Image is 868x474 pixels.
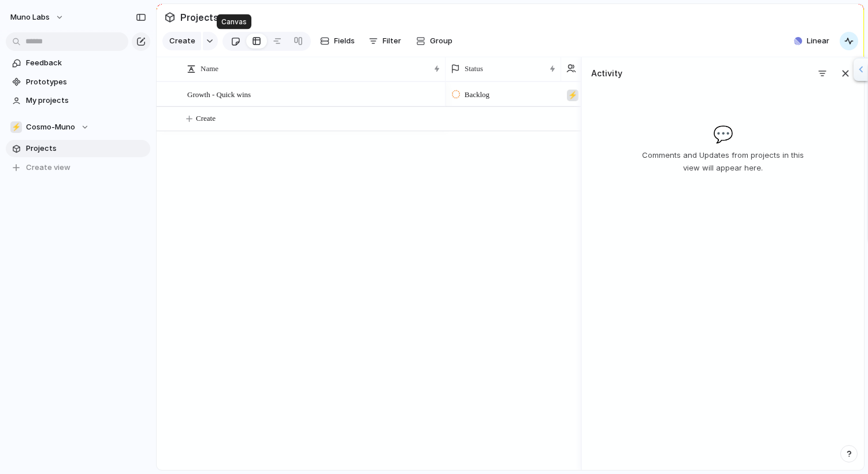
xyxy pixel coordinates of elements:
span: Create [196,113,216,124]
a: My projects [6,92,150,109]
span: Projects [178,7,221,28]
span: Prototypes [26,76,146,88]
span: Create view [26,162,71,173]
span: Cosmo-Muno [26,121,75,133]
div: Canvas [217,14,251,29]
span: Growth - Quick wins [187,87,251,101]
span: My projects [26,95,146,106]
button: Fields [316,32,359,50]
span: Projects [26,143,146,154]
div: ⚡ [567,90,578,101]
button: Create view [6,159,150,176]
span: Group [430,35,452,47]
button: ⚡Cosmo-Muno [6,118,150,136]
a: Feedback [6,54,150,72]
p: Comments and Updates from projects in this view will appear here. [635,149,811,174]
button: Create [162,32,201,50]
span: Filter [383,35,401,47]
span: Linear [807,35,829,47]
span: Backlog [465,89,489,101]
span: Status [465,63,483,75]
span: Name [201,63,218,75]
span: 💬 [713,122,733,146]
a: Prototypes [6,73,150,91]
button: Create [168,107,599,131]
h3: Activity [591,67,622,79]
span: Muno Labs [10,12,50,23]
span: Feedback [26,57,146,69]
div: ⚡ [10,121,22,133]
button: Linear [789,32,834,50]
button: Filter [364,32,406,50]
span: Create [169,35,195,47]
span: Fields [334,35,355,47]
button: Group [410,32,458,50]
a: Projects [6,140,150,157]
button: Muno Labs [5,8,70,27]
